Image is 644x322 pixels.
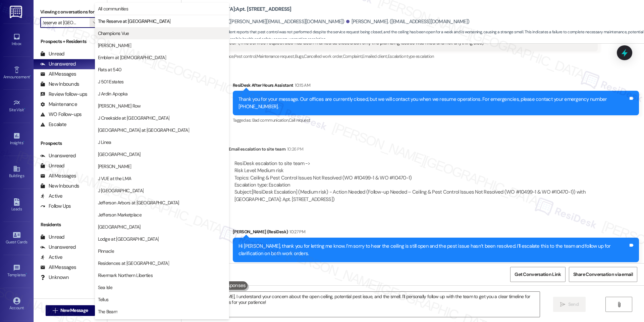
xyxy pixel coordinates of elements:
span: Bugs , [295,53,304,59]
div: ResiDesk After Hours Assistant [233,82,639,91]
span: Champions Vue [98,30,129,37]
label: Viewing conversations for [40,7,100,17]
div: Unknown [40,274,69,281]
span: Cancelled work order , [304,53,342,59]
div: Maintenance [40,101,77,108]
span: [PERSON_NAME] [98,163,131,170]
div: Subject: [ResiDesk Escalation] (Medium risk) - Action Needed (Follow-up Needed – Ceiling & Pest C... [234,189,592,203]
i:  [53,308,58,313]
div: New Inbounds [40,183,79,190]
span: J Creekside at [GEOGRAPHIC_DATA] [98,115,170,121]
span: Rivermark Northern Liberties [98,272,153,279]
a: Templates • [3,262,30,280]
span: Complaint , [343,53,363,59]
div: WO Follow-ups [40,111,82,118]
div: Prospects + Residents [34,38,107,45]
div: Unanswered [40,152,76,159]
div: Unread [40,50,64,57]
span: : The resident reports that pest control was not performed despite the service request being clos... [185,29,644,43]
input: All communities [43,17,90,28]
span: Share Conversation via email [573,271,633,278]
span: Escalation type escalation [388,53,434,59]
span: • [30,74,31,78]
a: Buildings [3,163,30,181]
div: 10:15 AM [293,82,310,89]
span: Emblem at [DEMOGRAPHIC_DATA] [98,54,166,61]
div: Thank you for your message. Our offices are currently closed, but we will contact you when we res... [238,96,628,110]
div: Unanswered [40,244,76,251]
span: Sea Isle [98,284,112,291]
i:  [560,302,565,307]
div: Tagged as: [192,51,598,61]
div: Unread [40,162,64,169]
span: All communities [98,5,128,12]
span: Get Conversation Link [515,271,561,278]
span: Pest control , [234,53,257,59]
span: Lodge at [GEOGRAPHIC_DATA] [98,236,159,242]
div: 10:26 PM [285,146,303,153]
span: Residences at [GEOGRAPHIC_DATA] [98,260,169,267]
span: J VUE at the LMA [98,175,131,182]
span: Bad communication , [252,117,289,123]
span: Pinnacle [98,248,114,254]
div: [PERSON_NAME]. ([EMAIL_ADDRESS][DOMAIN_NAME]) [346,18,470,25]
a: Insights • [3,130,30,148]
button: Get Conversation Link [510,267,565,282]
span: • [23,139,24,144]
div: [PERSON_NAME] (ResiDesk) [233,228,639,238]
div: Email escalation to site team [229,146,598,155]
b: [GEOGRAPHIC_DATA]: Apt. [STREET_ADDRESS] [185,6,291,13]
span: Maintenance request , [257,53,295,59]
div: Hi [PERSON_NAME], thank you for letting me know. I’m sorry to hear the ceiling is still open and ... [238,243,628,257]
div: All Messages [40,264,76,271]
button: Share Conversation via email [569,267,637,282]
div: Escalate [40,121,66,128]
div: Follow Ups [40,203,71,210]
span: The Beam [98,308,117,315]
span: Jefferson Marketplace [98,211,142,218]
i:  [93,20,97,25]
img: ResiDesk Logo [10,6,23,18]
span: [GEOGRAPHIC_DATA] at [GEOGRAPHIC_DATA] [98,127,189,133]
span: [PERSON_NAME] Row [98,103,141,109]
textarea: Hi [PERSON_NAME], I understand your concern about the open ceiling, potential pest issue, and the... [194,292,540,317]
div: ResiDesk escalation to site team -> Risk Level: Medium risk Topics: Ceiling & Pest Control Issues... [234,160,592,189]
span: New Message [60,307,88,314]
span: J Ardin Apopka [98,90,128,97]
a: Inbox [3,31,30,49]
span: J [GEOGRAPHIC_DATA] [98,187,144,194]
div: Review follow-ups [40,91,87,98]
i:  [616,302,622,307]
button: Send [553,297,586,312]
span: • [26,272,27,276]
span: [GEOGRAPHIC_DATA] [98,151,141,158]
div: Unread [40,234,64,241]
a: Leads [3,196,30,214]
a: Guest Cards [3,229,30,247]
span: Send [568,301,579,308]
div: [PERSON_NAME]. ([PERSON_NAME][EMAIL_ADDRESS][DOMAIN_NAME]) [185,18,344,25]
span: Call request [289,117,310,123]
a: Account [3,295,30,313]
div: All Messages [40,71,76,78]
span: [GEOGRAPHIC_DATA] [98,224,141,230]
div: Active [40,193,63,200]
span: • [24,107,25,111]
span: The Reserve at [GEOGRAPHIC_DATA] [98,18,171,25]
span: Flats at 540 [98,66,122,73]
span: J 501 Estates [98,78,124,85]
span: Emailed client , [362,53,387,59]
div: Tagged as: [233,115,639,125]
span: J Linea [98,139,111,146]
span: [PERSON_NAME] [98,42,131,49]
span: Jefferson Arbors at [GEOGRAPHIC_DATA] [98,199,179,206]
div: Prospects [34,140,107,147]
a: Site Visit • [3,97,30,115]
div: New Inbounds [40,81,79,88]
div: Residents [34,221,107,228]
div: Active [40,254,63,261]
span: Tellus [98,296,109,303]
div: Tagged as: [233,262,639,272]
button: New Message [46,305,95,316]
div: All Messages [40,172,76,179]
